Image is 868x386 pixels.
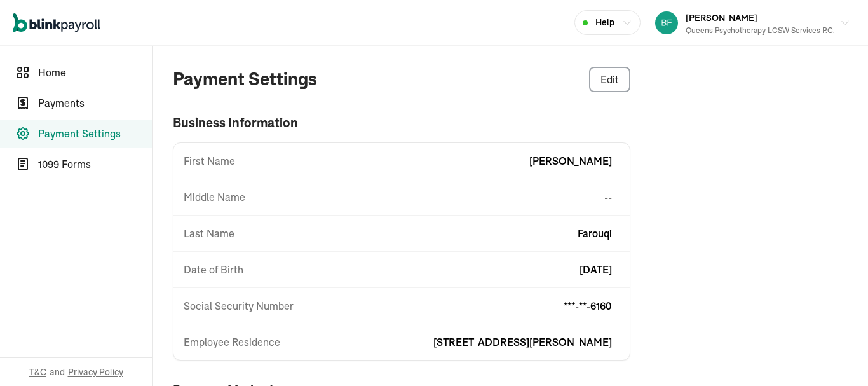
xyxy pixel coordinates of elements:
span: Home [38,65,152,80]
span: Middle Name [184,190,245,205]
span: [STREET_ADDRESS][PERSON_NAME] [433,334,612,350]
span: [PERSON_NAME] [529,153,612,169]
span: [PERSON_NAME] [686,12,757,24]
span: Privacy Policy [68,366,123,378]
div: Edit [600,72,619,87]
span: Last Name [184,226,234,241]
span: Payments [38,95,152,111]
span: Help [595,16,614,29]
span: Employee Residence [184,334,280,350]
h3: business information [173,113,630,132]
button: Help [574,10,641,35]
nav: Global [13,4,100,41]
span: Social Security Number [184,298,294,314]
button: [PERSON_NAME]Queens Psychotherapy LCSW Services P.C. [650,7,855,39]
span: Payment Settings [38,126,152,141]
span: First Name [184,153,235,169]
span: Date of Birth [184,262,243,277]
button: Edit [589,67,630,92]
span: T&C [29,366,46,378]
span: 1099 Forms [38,156,152,172]
iframe: Chat Widget [804,325,868,386]
div: Queens Psychotherapy LCSW Services P.C. [686,25,835,36]
span: Farouqi [578,226,612,241]
span: -- [604,190,612,205]
span: [DATE] [580,262,612,277]
h3: Payment Settings [173,66,317,93]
